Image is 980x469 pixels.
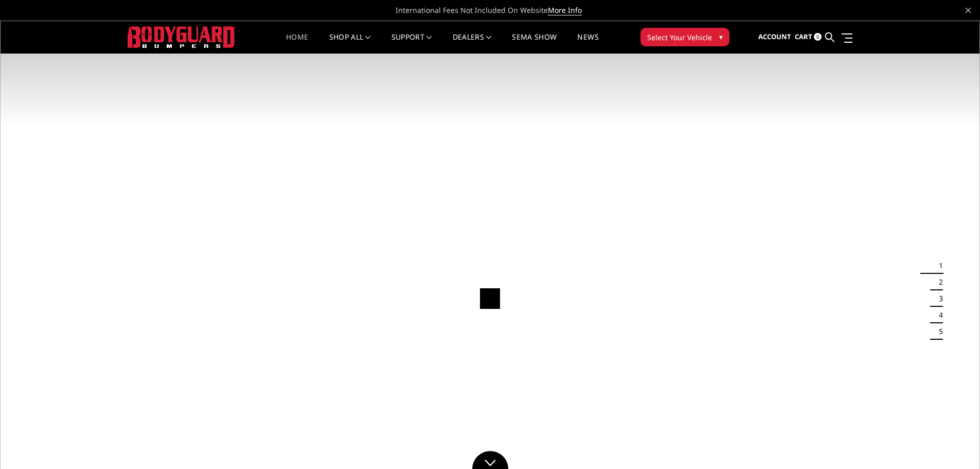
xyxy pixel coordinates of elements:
span: Cart [795,32,812,41]
a: News [577,33,598,54]
a: More Info [548,5,582,15]
button: Select Your Vehicle [640,28,729,46]
a: Account [758,23,791,51]
img: BODYGUARD BUMPERS [128,26,236,47]
a: Dealers [453,33,492,54]
a: shop all [329,33,371,54]
button: 4 of 5 [933,307,943,323]
button: 1 of 5 [933,257,943,274]
button: 3 of 5 [933,290,943,307]
span: ▾ [719,31,723,42]
a: Support [391,33,432,54]
span: Account [758,32,791,41]
span: 0 [814,33,822,41]
a: SEMA Show [512,33,557,54]
a: Cart 0 [795,23,822,51]
button: 5 of 5 [933,323,943,340]
a: Click to Down [472,451,508,469]
span: Select Your Vehicle [647,32,712,43]
a: Home [286,33,308,54]
button: 2 of 5 [933,274,943,290]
